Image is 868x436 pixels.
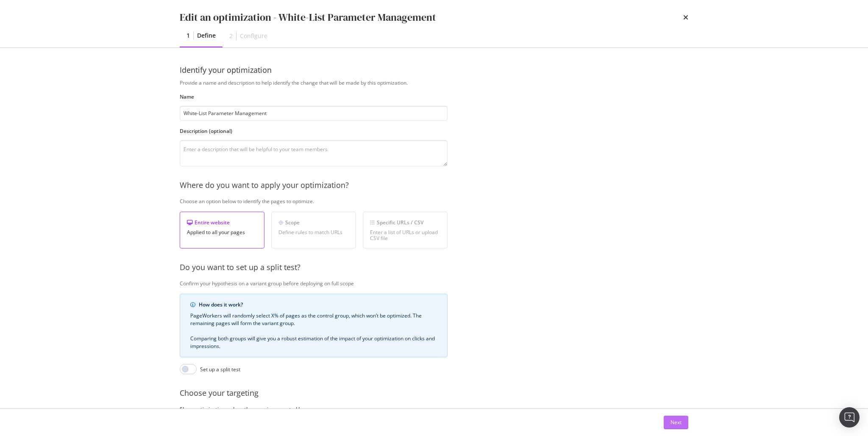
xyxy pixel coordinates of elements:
div: Open Intercom Messenger [839,407,860,428]
div: Specific URLs / CSV [370,219,440,226]
label: Show optimizations when the page is requested by: [180,406,448,413]
div: PageWorkers will randomly select X% of pages as the control group, which won’t be optimized. The ... [190,312,437,350]
div: 1 [186,31,190,40]
div: Do you want to set up a split test? [180,262,730,273]
div: Enter a list of URLs or upload CSV file [370,229,440,241]
div: info banner [180,294,448,357]
div: How does it work? [199,301,437,309]
div: Applied to all your pages [187,229,257,235]
div: Choose your targeting [180,388,730,399]
div: Next [670,419,682,426]
div: Provide a name and description to help identify the change that will be made by this optimization. [180,79,730,86]
div: Define rules to match URLs [278,229,349,235]
div: 2 [229,32,233,40]
label: Name [180,93,448,100]
div: Choose an option below to identify the pages to optimize. [180,198,730,205]
div: Where do you want to apply your optimization? [180,180,730,191]
label: Description (optional) [180,127,448,135]
div: times [683,10,688,25]
div: Entire website [187,219,257,226]
input: Enter an optimization name to easily find it back [180,106,448,121]
div: Scope [278,219,349,226]
div: Define [197,31,216,40]
div: Confirm your hypothesis on a variant group before deploying on full scope [180,280,730,287]
div: Set up a split test [200,366,240,373]
div: Identify your optimization [180,65,688,76]
div: Edit an optimization - White-List Parameter Management [180,10,436,25]
button: Next [664,416,688,429]
div: Configure [240,32,267,40]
